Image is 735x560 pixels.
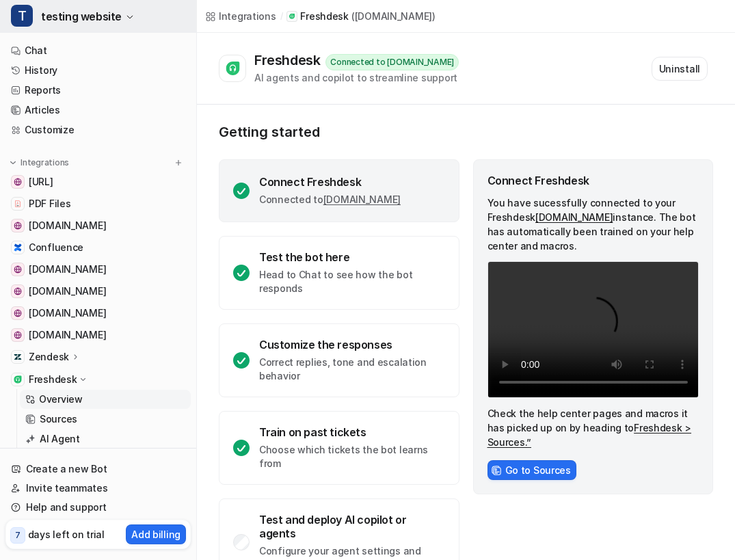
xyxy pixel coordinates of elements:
img: sourcesIcon [492,466,501,475]
p: Freshdesk [29,373,77,386]
div: Connect Freshdesk [259,175,401,189]
p: Sources [40,412,77,426]
div: Test and deploy AI copilot or agents [259,513,445,540]
span: [DOMAIN_NAME] [29,284,106,298]
p: Correct replies, tone and escalation behavior [259,356,445,383]
img: www.eesel.ai [14,178,22,186]
img: expand menu [8,158,18,168]
img: Zendesk [14,353,22,361]
p: Freshdesk [300,10,348,23]
span: Confluence [29,241,83,254]
p: You have sucessfully connected to your Freshdesk instance. The bot has automatically been trained... [487,196,699,253]
span: [DOMAIN_NAME] [29,263,106,276]
p: AI Agent [40,432,80,446]
p: days left on trial [28,527,105,542]
div: Train on past tickets [259,425,445,439]
div: Test the bot here [259,250,445,264]
a: History [5,61,191,80]
p: Add billing [131,527,181,542]
button: Go to Sources [487,460,576,480]
a: ConfluenceConfluence [5,238,191,257]
a: Overview [20,390,191,409]
span: [DOMAIN_NAME] [29,328,106,342]
img: Confluence [14,243,22,252]
img: support.bikesonline.com.au [14,265,22,274]
a: www.eesel.ai[URL] [5,172,191,191]
button: Uninstall [652,57,708,81]
a: [DOMAIN_NAME] [535,211,613,223]
span: PDF Files [29,197,70,211]
span: T [11,5,33,27]
p: 7 [15,529,21,542]
a: nri3pl.com[DOMAIN_NAME] [5,282,191,301]
img: menu_add.svg [174,158,183,168]
div: Integrations [219,9,276,23]
a: Sources [20,410,191,429]
img: PDF Files [14,200,22,208]
a: Articles [5,101,191,120]
div: Connect Freshdesk [487,174,699,187]
a: Help and support [5,498,191,517]
p: Choose which tickets the bot learns from [259,443,445,470]
a: Chat [5,41,191,60]
a: Invite teammates [5,479,191,498]
a: AI Agent [20,429,191,449]
a: [DOMAIN_NAME] [323,194,401,205]
img: careers-nri3pl.com [14,309,22,317]
a: Freshdesk([DOMAIN_NAME]) [286,10,435,23]
p: Getting started [219,124,713,140]
a: support.coursiv.io[DOMAIN_NAME] [5,216,191,235]
div: Connected to [DOMAIN_NAME] [325,54,459,70]
p: Connected to [259,193,401,206]
a: PDF FilesPDF Files [5,194,191,213]
p: Zendesk [29,350,69,364]
span: [DOMAIN_NAME] [29,219,106,232]
a: Create a new Bot [5,459,191,479]
span: [DOMAIN_NAME] [29,306,106,320]
span: [URL] [29,175,53,189]
span: / [280,10,283,23]
p: Overview [39,392,83,406]
img: nri3pl.com [14,287,22,295]
a: Customize [5,120,191,139]
img: support.coursiv.io [14,222,22,230]
button: Integrations [5,156,73,170]
p: Check the help center pages and macros it has picked up on by heading to [487,406,699,449]
button: Add billing [126,524,186,544]
div: AI agents and copilot to streamline support [254,70,459,85]
p: Head to Chat to see how the bot responds [259,268,445,295]
img: Freshdesk [14,375,22,384]
span: testing website [41,7,122,26]
a: www.cardekho.com[DOMAIN_NAME] [5,325,191,345]
p: ( [DOMAIN_NAME] ) [351,10,436,23]
a: Reports [5,81,191,100]
div: Customize the responses [259,338,445,351]
a: careers-nri3pl.com[DOMAIN_NAME] [5,304,191,323]
video: Your browser does not support the video tag. [487,261,699,398]
img: www.cardekho.com [14,331,22,339]
a: support.bikesonline.com.au[DOMAIN_NAME] [5,260,191,279]
div: Freshdesk [254,52,325,68]
p: Integrations [21,157,69,168]
a: Integrations [205,9,276,23]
